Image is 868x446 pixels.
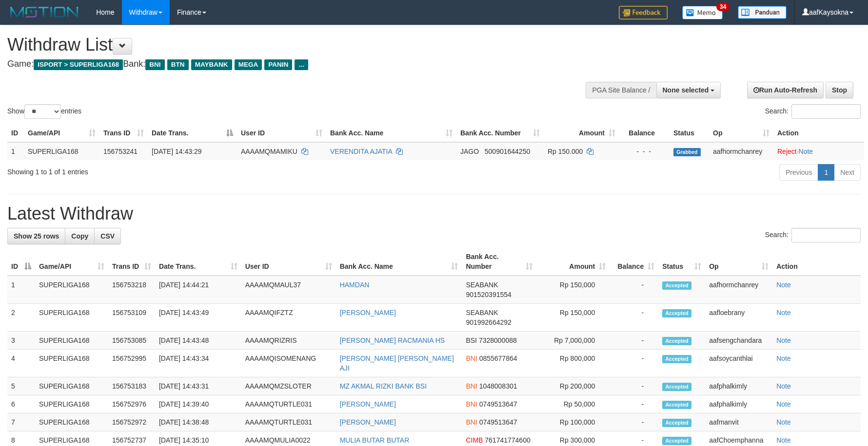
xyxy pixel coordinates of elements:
td: Rp 150,000 [536,276,610,304]
td: [DATE] 14:43:48 [155,332,241,350]
span: Copy 901992664292 to clipboard [466,318,511,326]
td: SUPERLIGA168 [35,350,108,377]
th: Balance [619,124,670,142]
span: Copy 500901644250 to clipboard [485,148,530,155]
a: MULIA BUTAR BUTAR [340,436,410,444]
td: Rp 800,000 [536,350,610,377]
select: Showentries [24,104,61,119]
td: Rp 7,000,000 [536,332,610,350]
img: Button%20Memo.svg [682,6,723,19]
img: MOTION_logo.png [7,5,81,19]
span: Copy 901520391554 to clipboard [466,291,511,298]
td: aafphalkimly [705,377,772,395]
th: Bank Acc. Name: activate to sort column ascending [326,124,456,142]
a: [PERSON_NAME] [340,418,396,426]
a: Note [776,309,791,316]
th: Bank Acc. Number: activate to sort column ascending [456,124,544,142]
td: aafhormchanrey [705,276,772,304]
th: Game/API: activate to sort column ascending [35,248,108,276]
a: Note [776,418,791,426]
th: User ID: activate to sort column ascending [237,124,326,142]
span: BNI [466,354,477,362]
div: PGA Site Balance / [586,82,656,98]
a: Reject [777,148,797,155]
td: aafloebrany [705,304,772,332]
td: 2 [7,304,35,332]
span: CSV [100,232,115,240]
th: Status [670,124,709,142]
a: [PERSON_NAME] [340,309,396,316]
a: Note [776,354,791,362]
label: Show entries [7,104,81,119]
th: Op: activate to sort column ascending [709,124,773,142]
th: User ID: activate to sort column ascending [241,248,336,276]
td: AAAAMQIFZTZ [241,304,336,332]
td: AAAAMQMAUL37 [241,276,336,304]
span: AAAAMQMAMIKU [241,148,297,155]
td: 156753183 [108,377,155,395]
a: Previous [779,164,818,181]
th: Status: activate to sort column ascending [658,248,705,276]
span: Accepted [662,309,691,317]
a: Copy [65,228,95,244]
td: [DATE] 14:38:48 [155,413,241,431]
td: aafhormchanrey [709,142,773,160]
span: Copy 0855677864 to clipboard [479,354,517,362]
th: Bank Acc. Name: activate to sort column ascending [336,248,462,276]
a: MZ AKMAL RIZKI BANK BSI [340,382,427,390]
td: - [610,377,658,395]
th: Op: activate to sort column ascending [705,248,772,276]
span: MAYBANK [191,59,232,70]
td: 156753085 [108,332,155,350]
a: [PERSON_NAME] [PERSON_NAME] AJI [340,354,454,372]
td: AAAAMQRIZRIS [241,332,336,350]
img: panduan.png [738,6,787,19]
h1: Latest Withdraw [7,204,861,223]
div: - - - [623,147,666,156]
td: [DATE] 14:44:21 [155,276,241,304]
th: Bank Acc. Number: activate to sort column ascending [462,248,536,276]
a: Run Auto-Refresh [747,82,824,98]
span: CIMB [466,436,483,444]
span: SEABANK [466,281,498,289]
span: 34 [716,2,730,11]
td: SUPERLIGA168 [24,142,99,160]
span: None selected [663,86,709,94]
td: SUPERLIGA168 [35,413,108,431]
span: Accepted [662,355,691,363]
div: Showing 1 to 1 of 1 entries [7,163,355,177]
label: Search: [765,104,861,119]
a: Note [776,336,791,344]
td: SUPERLIGA168 [35,276,108,304]
td: 7 [7,413,35,431]
span: Copy 1048008301 to clipboard [479,382,517,390]
td: Rp 200,000 [536,377,610,395]
td: 156752976 [108,395,155,413]
span: [DATE] 14:43:29 [152,148,201,155]
span: MEGA [235,59,262,70]
td: SUPERLIGA168 [35,304,108,332]
td: Rp 150,000 [536,304,610,332]
a: Note [799,148,813,155]
span: Show 25 rows [14,232,59,240]
span: Copy [71,232,88,240]
th: Balance: activate to sort column ascending [610,248,658,276]
input: Search: [791,228,861,242]
td: 6 [7,395,35,413]
td: AAAAMQISOMENANG [241,350,336,377]
td: AAAAMQMZSLOTER [241,377,336,395]
span: Copy 7328000088 to clipboard [479,336,517,344]
a: [PERSON_NAME] RACMANIA HS [340,336,445,344]
a: Note [776,281,791,289]
span: BNI [466,382,477,390]
th: Date Trans.: activate to sort column ascending [155,248,241,276]
td: AAAAMQTURTLE031 [241,413,336,431]
td: [DATE] 14:43:31 [155,377,241,395]
a: Next [834,164,861,181]
th: ID [7,124,24,142]
th: Amount: activate to sort column ascending [544,124,619,142]
span: BNI [466,400,477,408]
th: Action [773,124,864,142]
th: Date Trans.: activate to sort column descending [148,124,237,142]
span: Accepted [662,337,691,345]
